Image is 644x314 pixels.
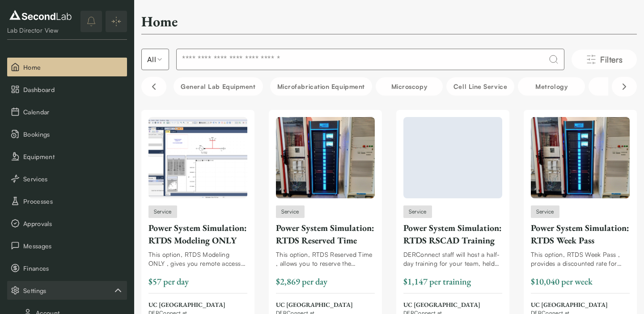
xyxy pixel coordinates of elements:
[148,250,247,268] div: This option, RTDS Modeling ONLY , gives you remote access to a computer with RSCAD installed, the...
[7,102,127,121] button: Calendar
[7,26,74,35] div: Lab Director View
[141,77,166,96] button: Scroll left
[23,63,123,72] span: Home
[376,77,443,96] button: Microscopy
[23,197,123,206] span: Processes
[600,53,623,66] span: Filters
[148,222,247,247] div: Power System Simulation: RTDS Modeling ONLY
[270,77,372,96] button: Microfabrication Equipment
[446,77,514,96] button: Cell line service
[531,276,593,287] span: $10,040 per week
[572,50,637,69] button: Filters
[7,58,127,76] button: Home
[531,117,630,198] img: Power System Simulation: RTDS Week Pass
[536,208,554,216] span: Service
[23,219,123,228] span: Approvals
[403,250,502,268] div: DERConnect staff will host a half-day training for your team, held remotely or at [GEOGRAPHIC_DAT...
[23,241,123,251] span: Messages
[7,192,127,210] button: Processes
[23,130,123,139] span: Bookings
[409,208,427,216] span: Service
[7,169,127,188] button: Services
[23,107,123,117] span: Calendar
[7,236,127,255] button: Messages
[23,174,123,184] span: Services
[403,276,471,287] span: $1,147 per training
[7,259,127,277] button: Finances
[518,77,585,96] button: Metrology
[403,222,502,247] div: Power System Simulation: RTDS RSCAD Training
[7,8,74,22] img: logo
[7,80,127,99] button: Dashboard
[141,49,169,70] button: Select listing type
[531,250,630,268] div: This option, RTDS Week Pass , provides a discounted rate for RTDS simulator use. Remote access wi...
[23,286,113,295] span: Settings
[7,125,127,143] button: Bookings
[80,11,102,32] button: notifications
[23,264,123,273] span: Finances
[148,301,247,310] span: UC [GEOGRAPHIC_DATA]
[276,276,327,287] span: $2,869 per day
[23,152,123,161] span: Equipment
[276,222,375,247] div: Power System Simulation: RTDS Reserved Time
[276,301,375,310] span: UC [GEOGRAPHIC_DATA]
[148,117,247,198] img: Power System Simulation: RTDS Modeling ONLY
[612,77,637,96] button: Scroll right
[141,13,178,30] h2: Home
[7,214,127,233] button: Approvals
[7,281,127,300] button: Settings
[276,250,375,268] div: This option, RTDS Reserved Time , allows you to reserve the simulator for running simulations. Re...
[154,208,172,216] span: Service
[403,301,502,310] span: UC [GEOGRAPHIC_DATA]
[23,85,123,94] span: Dashboard
[174,77,263,96] button: General Lab equipment
[276,117,375,198] img: Power System Simulation: RTDS Reserved Time
[106,11,127,32] button: Expand/Collapse sidebar
[281,208,299,216] span: Service
[531,222,630,247] div: Power System Simulation: RTDS Week Pass
[7,281,127,300] div: Settings sub items
[531,301,630,310] span: UC [GEOGRAPHIC_DATA]
[148,276,189,287] span: $57 per day
[7,147,127,166] button: Equipment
